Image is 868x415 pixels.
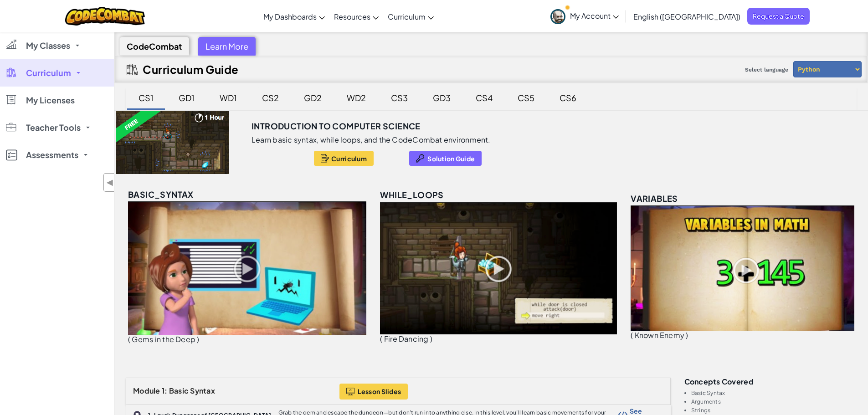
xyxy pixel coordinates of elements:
h3: Introduction to Computer Science [252,119,421,133]
a: Request a Quote [747,8,810,25]
a: English ([GEOGRAPHIC_DATA]) [629,4,745,29]
h3: Concepts covered [684,378,857,385]
span: ) [430,334,432,343]
button: Curriculum [314,151,374,166]
button: Lesson Slides [339,384,408,400]
span: Fire Dancing [384,334,429,343]
span: 1: [162,386,168,395]
div: GD3 [424,87,460,108]
span: ) [197,334,199,344]
span: Resources [334,12,370,21]
div: GD2 [295,87,331,108]
span: ( [380,334,382,343]
span: Known Enemy [635,330,685,340]
span: Select language [741,63,792,77]
li: Arguments [691,399,857,405]
li: Basic Syntax [691,390,857,396]
p: Learn basic syntax, while loops, and the CodeCombat environment. [252,135,491,144]
span: ) [686,330,688,340]
a: My Account [546,2,623,31]
div: GD1 [169,87,204,108]
span: ( [631,330,633,340]
span: Module [133,386,160,395]
div: CS3 [382,87,417,108]
div: WD2 [338,87,375,108]
img: avatar [550,9,565,24]
span: variables [631,193,678,204]
div: CS1 [129,87,163,108]
img: basic_syntax_unlocked.png [128,201,366,335]
span: Teacher Tools [26,123,81,132]
span: My Classes [26,41,70,50]
div: CS5 [508,87,544,108]
span: Gems in the Deep [132,334,195,344]
img: CodeCombat logo [65,7,145,26]
span: Basic Syntax [169,386,215,395]
div: CodeCombat [119,37,189,56]
div: CS6 [550,87,586,108]
div: CS4 [467,87,502,108]
span: My Licenses [26,96,75,104]
img: IconCurriculumGuide.svg [127,64,138,75]
span: basic_syntax [128,189,194,200]
span: ( [128,334,130,344]
span: My Dashboards [263,12,317,21]
button: Solution Guide [409,151,482,166]
img: while_loops_unlocked.png [380,202,617,334]
span: Lesson Slides [358,388,401,395]
li: Strings [691,407,857,413]
span: Curriculum [388,12,426,21]
span: Curriculum [331,155,367,162]
span: English ([GEOGRAPHIC_DATA]) [633,12,740,21]
span: My Account [570,11,619,20]
span: Solution Guide [427,155,475,162]
div: Learn More [198,37,256,56]
span: Assessments [26,151,78,159]
span: while_loops [380,190,443,200]
a: Curriculum [383,4,438,29]
h2: Curriculum Guide [143,63,239,76]
img: variables_unlocked.png [631,205,854,331]
span: Curriculum [26,69,71,77]
a: My Dashboards [259,4,329,29]
a: Resources [329,4,383,29]
div: WD1 [211,87,246,108]
span: ◀ [106,176,114,189]
div: CS2 [253,87,288,108]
